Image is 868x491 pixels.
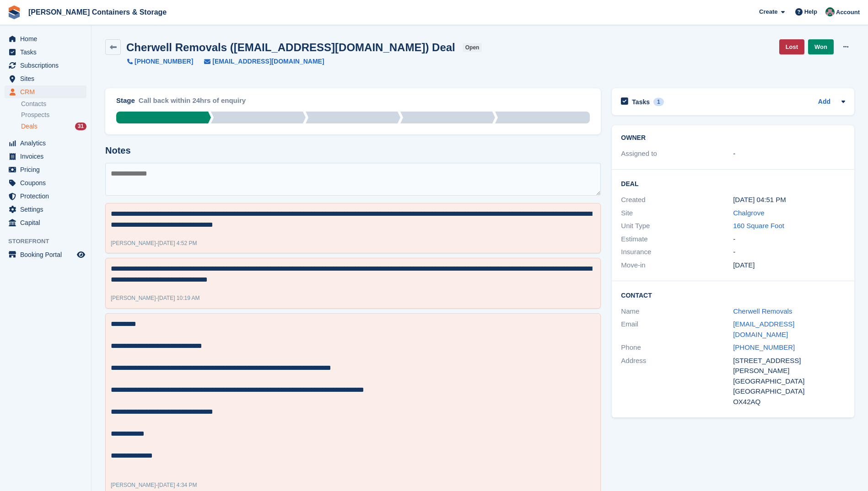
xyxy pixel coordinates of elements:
[105,145,601,156] h2: Notes
[804,7,817,16] span: Help
[7,5,21,19] img: stora-icon-8386f47178a22dfd0bd8f6a31ec36ba5ce8667c1dd55bd0f319d3a0aa187defe.svg
[5,72,86,85] a: menu
[158,295,200,301] span: [DATE] 10:19 AM
[20,248,75,261] span: Booking Portal
[5,85,86,98] a: menu
[111,294,200,302] div: -
[111,482,156,488] span: [PERSON_NAME]
[111,240,156,246] span: [PERSON_NAME]
[733,234,845,245] div: -
[653,98,664,106] div: 1
[20,163,75,176] span: Pricing
[621,356,733,407] div: Address
[193,57,324,66] a: [EMAIL_ADDRESS][DOMAIN_NAME]
[733,376,845,387] div: [GEOGRAPHIC_DATA]
[20,137,75,149] span: Analytics
[21,122,86,131] a: Deals 31
[20,59,75,72] span: Subscriptions
[5,190,86,203] a: menu
[733,307,792,315] a: Cherwell Removals
[825,7,835,16] img: Julia Marcham
[621,306,733,317] div: Name
[5,176,86,189] a: menu
[5,216,86,229] a: menu
[20,46,75,59] span: Tasks
[75,123,86,130] div: 31
[733,343,795,351] a: [PHONE_NUMBER]
[21,122,38,131] span: Deals
[126,41,455,53] h2: Cherwell Removals ([EMAIL_ADDRESS][DOMAIN_NAME]) Deal
[621,195,733,205] div: Created
[5,32,86,45] a: menu
[111,481,197,489] div: -
[759,7,777,16] span: Create
[25,5,170,20] a: [PERSON_NAME] Containers & Storage
[127,57,193,66] a: [PHONE_NUMBER]
[621,208,733,219] div: Site
[779,39,804,54] a: Lost
[111,239,197,247] div: -
[8,237,91,246] span: Storefront
[733,397,845,407] div: OX42AQ
[808,39,834,54] a: Won
[621,221,733,231] div: Unit Type
[75,249,86,260] a: Preview store
[20,203,75,216] span: Settings
[621,247,733,257] div: Insurance
[20,72,75,85] span: Sites
[21,111,49,119] span: Prospects
[621,179,845,188] h2: Deal
[733,195,845,205] div: [DATE] 04:51 PM
[733,260,845,271] div: [DATE]
[463,43,482,52] span: open
[733,222,784,229] a: 160 Square Foot
[21,110,86,120] a: Prospects
[20,85,75,98] span: CRM
[621,319,733,340] div: Email
[5,46,86,59] a: menu
[21,100,86,108] a: Contacts
[632,98,650,106] h2: Tasks
[116,96,135,106] div: Stage
[5,59,86,72] a: menu
[139,96,246,112] div: Call back within 24hrs of enquiry
[836,8,860,17] span: Account
[20,176,75,189] span: Coupons
[621,134,845,142] h2: Owner
[20,150,75,163] span: Invoices
[733,149,845,159] div: -
[733,247,845,257] div: -
[158,240,197,246] span: [DATE] 4:52 PM
[20,216,75,229] span: Capital
[621,342,733,353] div: Phone
[5,137,86,149] a: menu
[5,150,86,163] a: menu
[818,97,830,107] a: Add
[621,149,733,159] div: Assigned to
[621,260,733,271] div: Move-in
[20,32,75,45] span: Home
[733,356,845,376] div: [STREET_ADDRESS][PERSON_NAME]
[733,209,764,217] a: Chalgrove
[135,57,193,66] span: [PHONE_NUMBER]
[733,320,794,338] a: [EMAIL_ADDRESS][DOMAIN_NAME]
[212,57,324,66] span: [EMAIL_ADDRESS][DOMAIN_NAME]
[621,234,733,245] div: Estimate
[5,248,86,261] a: menu
[733,386,845,397] div: [GEOGRAPHIC_DATA]
[111,295,156,301] span: [PERSON_NAME]
[5,203,86,216] a: menu
[5,163,86,176] a: menu
[621,290,845,299] h2: Contact
[20,190,75,203] span: Protection
[158,482,197,488] span: [DATE] 4:34 PM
